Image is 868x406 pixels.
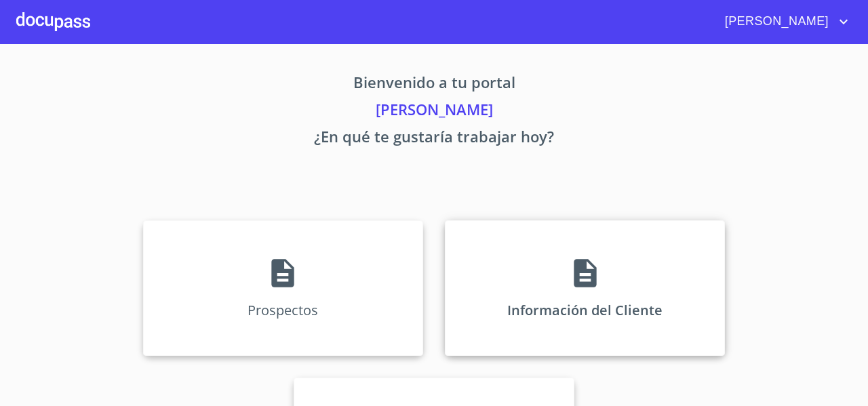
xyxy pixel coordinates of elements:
[16,98,852,125] p: [PERSON_NAME]
[248,301,318,319] p: Prospectos
[715,11,835,33] span: [PERSON_NAME]
[507,301,663,319] p: Información del Cliente
[715,11,852,33] button: account of current user
[16,71,852,98] p: Bienvenido a tu portal
[16,125,852,153] p: ¿En qué te gustaría trabajar hoy?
